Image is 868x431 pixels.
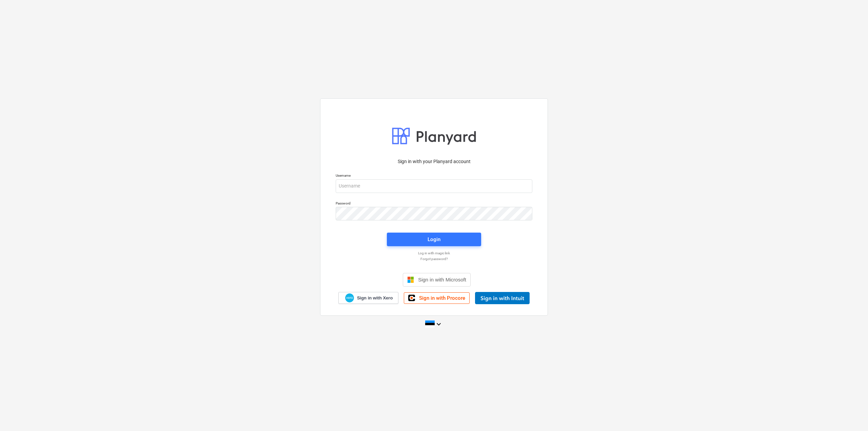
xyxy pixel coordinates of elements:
img: Xero logo [345,293,354,302]
span: Sign in with Xero [357,295,393,301]
a: Sign in with Procore [404,292,470,304]
a: Sign in with Xero [338,292,399,304]
span: Sign in with Microsoft [418,277,466,282]
div: Login [428,235,440,244]
p: Password [336,201,532,207]
img: Microsoft logo [407,276,414,283]
a: Forgot password? [332,257,536,261]
p: Username [336,173,532,179]
button: Login [387,233,481,246]
span: Sign in with Procore [419,295,465,301]
p: Sign in with your Planyard account [336,158,532,165]
a: Log in with magic link [332,251,536,255]
i: keyboard_arrow_down [435,320,443,328]
input: Username [336,179,532,193]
